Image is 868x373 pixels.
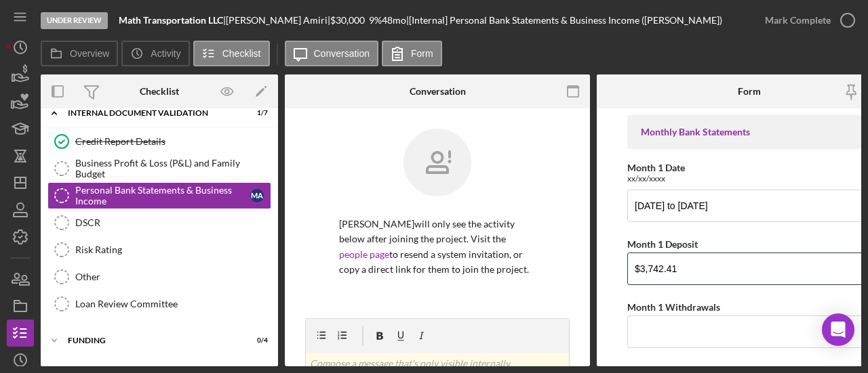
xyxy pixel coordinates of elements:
a: Loan Review Committee [47,290,271,317]
div: Monthly Bank Statements [641,127,858,137]
div: 1 / 7 [243,109,268,117]
label: Month 1 Date [627,162,685,173]
a: people page [339,248,389,260]
a: Business Profit & Loss (P&L) and Family Budget [47,155,271,182]
div: Mark Complete [765,7,831,34]
div: Risk Rating [75,244,271,255]
button: Mark Complete [751,7,861,34]
div: | [119,15,226,26]
div: Personal Bank Statements & Business Income [75,185,250,206]
button: Overview [41,41,118,66]
div: Other [75,271,271,282]
a: Other [47,263,271,290]
div: DSCR [75,217,271,228]
label: Month 1 Deposit [627,238,698,250]
div: 48 mo [382,15,406,26]
button: Conversation [285,41,379,66]
label: Month 1 Withdrawals [627,301,720,313]
div: Open Intercom Messenger [822,313,854,346]
div: Credit Report Details [75,136,271,147]
div: Checklist [140,86,179,97]
button: Checklist [193,41,270,66]
div: Conversation [410,86,466,97]
div: Funding [68,336,234,345]
div: 9 % [369,15,382,26]
button: Form [382,41,442,66]
label: Activity [151,48,180,59]
div: Internal Document Validation [68,109,234,117]
a: Personal Bank Statements & Business IncomeMA [47,182,271,209]
a: DSCR [47,209,271,236]
span: $30,000 [330,14,365,26]
p: [PERSON_NAME] will only see the activity below after joining the project. Visit the to resend a s... [339,217,536,278]
div: | [Internal] Personal Bank Statements & Business Income ([PERSON_NAME]) [406,15,722,26]
div: M A [250,189,264,202]
button: Activity [121,41,189,66]
div: Under Review [41,12,108,29]
div: Loan Review Committee [75,299,271,309]
label: Checklist [222,48,261,59]
b: Math Transportation LLC [119,14,223,26]
div: [PERSON_NAME] Amiri | [226,15,330,26]
div: Business Profit & Loss (P&L) and Family Budget [75,158,271,179]
label: Overview [70,48,109,59]
a: Risk Rating [47,236,271,263]
div: Form [738,86,761,97]
label: Conversation [314,48,370,59]
div: 0 / 4 [243,336,268,345]
label: Form [411,48,433,59]
a: Credit Report Details [47,128,271,155]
